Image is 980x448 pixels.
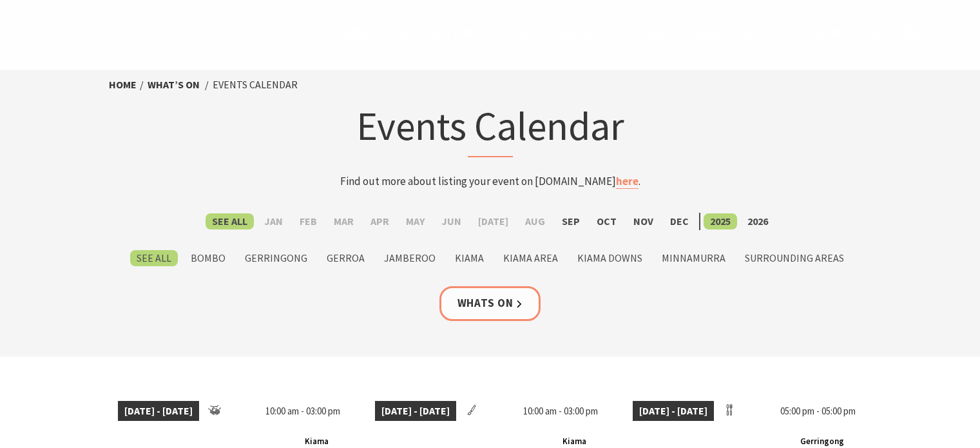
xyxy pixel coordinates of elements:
[399,213,431,229] label: May
[184,250,232,266] label: Bombo
[435,213,468,229] label: Jun
[258,213,289,229] label: Jan
[559,24,610,40] span: See & Do
[439,286,541,320] a: Whats On
[517,401,604,422] span: 10:00 am - 03:00 pm
[704,213,737,229] label: 2025
[741,213,774,229] label: 2026
[259,401,347,422] span: 10:00 am - 03:00 pm
[327,213,360,229] label: Mar
[519,213,552,229] label: Aug
[326,23,854,44] nav: Main Menu
[109,78,137,92] a: Home
[364,213,396,229] label: Apr
[375,401,456,422] span: [DATE] - [DATE]
[398,24,480,40] span: Destinations
[738,250,850,266] label: Surrounding Areas
[238,100,743,157] h1: Events Calendar
[206,213,254,229] label: See All
[497,250,564,266] label: Kiama Area
[691,24,754,40] span: What’s On
[213,77,298,93] li: Events Calendar
[780,24,841,40] span: Book now
[320,250,371,266] label: Gerroa
[130,250,178,266] label: See All
[774,401,862,422] span: 05:00 pm - 05:00 pm
[293,213,323,229] label: Feb
[378,250,442,266] label: Jamberoo
[118,401,199,422] span: [DATE] - [DATE]
[664,213,695,229] label: Dec
[616,174,639,189] a: here
[148,78,200,92] a: What’s On
[590,213,623,229] label: Oct
[448,250,490,266] label: Kiama
[472,213,515,229] label: [DATE]
[555,213,586,229] label: Sep
[238,173,743,190] p: Find out more about listing your event on [DOMAIN_NAME] .
[571,250,649,266] label: Kiama Downs
[506,24,534,40] span: Stay
[655,250,732,266] label: Minnamurra
[633,401,714,422] span: [DATE] - [DATE]
[339,24,372,40] span: Home
[627,213,660,229] label: Nov
[238,250,314,266] label: Gerringong
[637,24,666,40] span: Plan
